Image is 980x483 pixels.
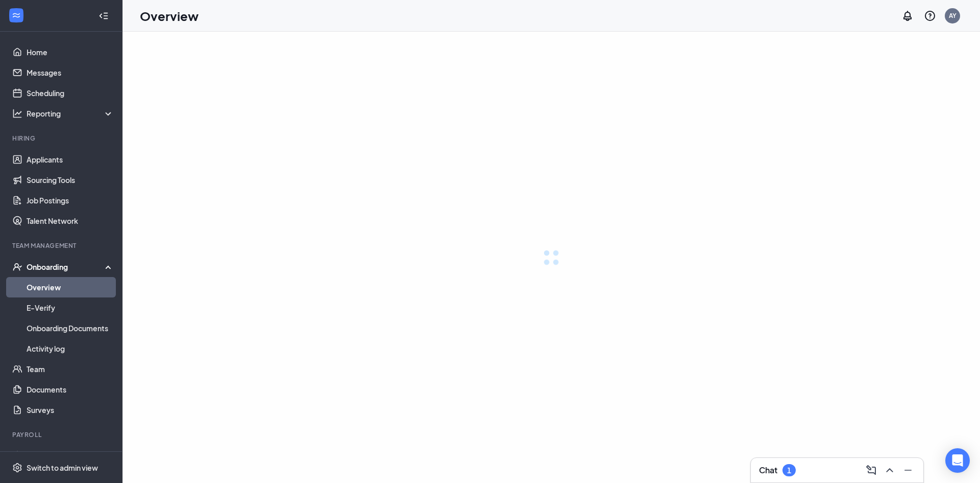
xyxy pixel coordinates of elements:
[27,359,114,379] a: Team
[27,83,114,103] a: Scheduling
[12,241,112,250] div: Team Management
[27,446,114,466] a: PayrollCrown
[27,211,114,231] a: Talent Network
[27,277,114,297] a: Overview
[12,134,112,143] div: Hiring
[27,400,114,420] a: Surveys
[924,10,936,22] svg: QuestionInfo
[27,42,114,62] a: Home
[12,262,22,272] svg: UserCheck
[27,463,98,473] div: Switch to admin view
[880,462,897,478] button: ChevronUp
[27,108,114,119] div: Reporting
[27,170,114,190] a: Sourcing Tools
[865,464,877,476] svg: ComposeMessage
[884,464,896,476] svg: ChevronUp
[12,108,22,119] svg: Analysis
[12,463,22,473] svg: Settings
[99,11,109,21] svg: Collapse
[27,297,114,318] a: E-Verify
[902,464,914,476] svg: Minimize
[140,7,199,25] h1: Overview
[27,190,114,211] a: Job Postings
[27,149,114,170] a: Applicants
[27,62,114,83] a: Messages
[27,338,114,359] a: Activity log
[12,430,112,439] div: Payroll
[27,379,114,400] a: Documents
[945,448,970,473] div: Open Intercom Messenger
[759,465,777,476] h3: Chat
[787,466,791,475] div: 1
[862,462,878,478] button: ComposeMessage
[899,462,915,478] button: Minimize
[901,10,914,22] svg: Notifications
[949,11,957,20] div: AY
[27,318,114,338] a: Onboarding Documents
[11,10,21,20] svg: WorkstreamLogo
[27,262,114,272] div: Onboarding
